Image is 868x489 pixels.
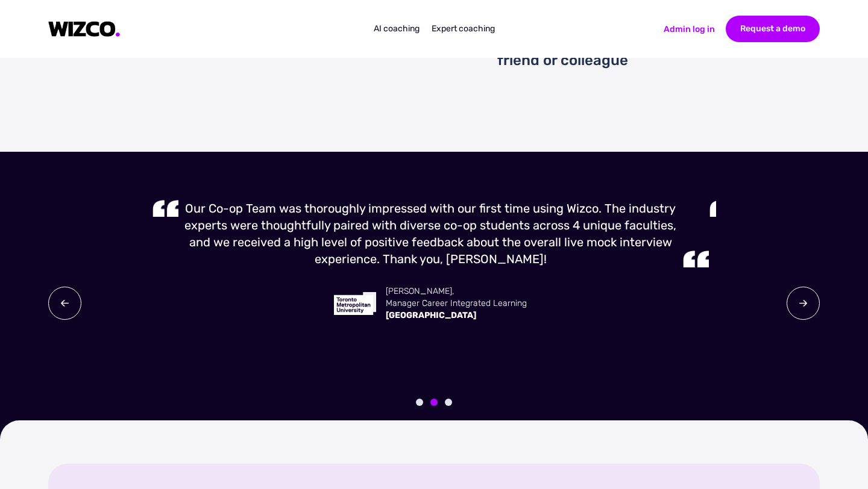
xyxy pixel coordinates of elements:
img: cIEDDkJEBVdDM39ow6GellR7+u84H8cSX2ghI+hoTZbIEqYST64hS0Qk3tAiIvEK9zc5eK4H9HFBoONDARvGsAssXr4Q+HD1s... [787,287,820,320]
div: Admin log in [664,23,715,36]
img: logo [334,292,376,315]
div: Request a demo [726,16,820,42]
span: AI coaching [374,23,420,34]
span: Expert coaching [432,23,495,34]
div: [GEOGRAPHIC_DATA] [386,310,527,322]
img: logo [48,21,121,37]
img: cIEDDkJEBVdDM39ow6GellR7+u84H8cSX2ghI+hoTZbIEqYST64hS0Qk3tAiIvEK9zc5eK4H9HFBoONDARvGsAssXr4Q+HD1s... [48,287,81,320]
div: Our Co-op Team was thoroughly impressed with our first time using Wizco. The industry experts wer... [152,200,709,267]
div: [PERSON_NAME], Manager Career Integrated Learning [386,285,527,310]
